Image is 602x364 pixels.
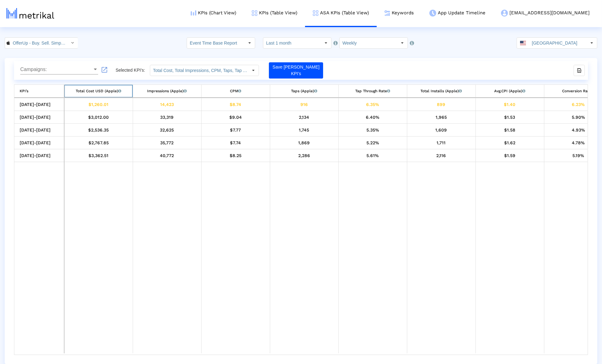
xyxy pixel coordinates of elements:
mat-icon: launch [101,66,108,74]
div: 9/20/25 [341,113,405,121]
div: 8/30/25 [341,151,405,160]
div: 8/30/25 [478,151,542,160]
div: 9/13/25 [478,126,542,134]
div: Total Installs (Apple) [421,87,462,95]
div: Select [244,38,255,48]
div: 9/6/25 [341,139,405,147]
div: 9/6/25 [204,139,268,147]
div: 8/30/25 [204,151,268,160]
div: 9/20/25 [67,113,131,121]
td: Column Avg.CPI (Apple) [475,85,544,98]
div: 8/30/25 [67,151,131,160]
img: metrical-logo-light.png [7,8,54,19]
div: 9/23/25 [409,100,473,108]
div: Data grid [14,84,588,355]
div: 9/6/25 [67,139,131,147]
img: kpi-table-menu-icon.png [252,10,257,16]
div: 9/20/25 [204,113,268,121]
img: keywords.png [385,10,390,16]
div: Select [321,38,331,48]
div: Select [397,38,408,48]
div: 9/23/25 [67,100,131,108]
div: Select [248,65,259,76]
div: Impressions (Apple) [147,87,187,95]
div: Select [67,38,78,48]
div: 9/20/25 [478,113,542,121]
td: [DATE]-[DATE] [14,149,64,162]
td: Column Total Cost USD (Apple) [64,85,133,98]
td: Column Tap Through Rate [338,85,407,98]
div: 9/20/25 [272,113,336,121]
td: Column Impressions (Apple) [133,85,201,98]
div: Selected KPI’s: [116,65,150,76]
div: 9/6/25 [478,139,542,147]
div: Taps (Apple) [291,87,317,95]
td: [DATE]-[DATE] [14,111,64,124]
td: [DATE]-[DATE] [14,136,64,149]
div: Total Cost USD (Apple) [76,87,121,95]
div: 9/13/25 [272,126,336,134]
div: 9/20/25 [135,113,199,121]
div: Conversion Rate [562,87,595,95]
td: Column Total Installs (Apple) [407,85,475,98]
div: 8/30/25 [135,151,199,160]
div: 9/6/25 [272,139,336,147]
div: 9/13/25 [409,126,473,134]
div: Avg.CPI (Apple) [494,87,525,95]
div: 9/23/25 [272,100,336,108]
div: KPI’s [20,87,28,95]
div: 9/13/25 [135,126,199,134]
div: 9/20/25 [409,113,473,121]
button: Save [PERSON_NAME] KPI's [269,62,323,79]
td: [DATE]-[DATE] [14,98,64,111]
td: Column KPI’s [14,85,64,98]
div: Tap Through Rate [355,87,390,95]
img: app-update-menu-icon.png [429,10,436,17]
td: Column CPM [201,85,270,98]
div: CPM [230,87,241,95]
div: 9/6/25 [409,139,473,147]
mat-select: Campaigns: [20,67,98,72]
div: 8/30/25 [409,151,473,160]
div: 9/23/25 [478,100,542,108]
div: 9/13/25 [204,126,268,134]
div: 9/6/25 [135,139,199,147]
td: Column Taps (Apple) [270,85,338,98]
div: 9/23/25 [341,100,405,108]
div: 9/23/25 [135,100,199,108]
img: my-account-menu-icon.png [501,10,508,17]
span: Campaigns: [20,67,93,72]
td: [DATE]-[DATE] [14,124,64,136]
div: Select [586,38,597,48]
div: 9/13/25 [67,126,131,134]
div: 9/13/25 [341,126,405,134]
img: kpi-table-menu-icon.png [313,10,318,16]
img: kpi-chart-menu-icon.png [191,10,196,16]
div: export-excel-button [574,65,585,76]
div: 8/30/25 [272,151,336,160]
div: 9/23/25 [204,100,268,108]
